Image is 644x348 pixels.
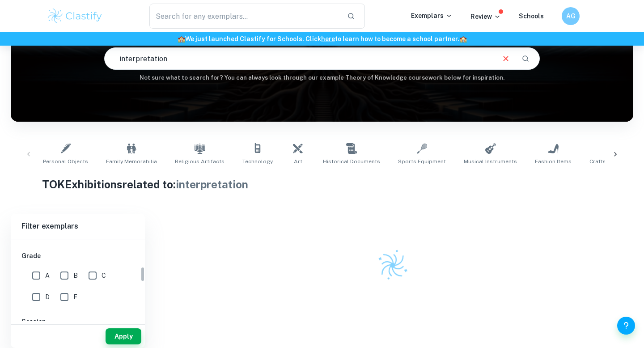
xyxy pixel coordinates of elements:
input: Search for any exemplars... [149,4,340,29]
button: Apply [106,328,141,344]
button: Help and Feedback [617,317,635,335]
span: A [45,271,50,280]
span: Art [294,157,302,166]
input: E.g. present and past knowledge, religious objects, Rubik's Cube... [105,46,494,71]
h6: Filter exemplars [11,214,145,239]
span: Crafts and Hobbies [589,157,642,166]
a: Schools [519,13,544,20]
span: Historical Documents [323,157,380,166]
img: Clastify logo [372,245,414,286]
span: interpretation [176,178,248,191]
h6: Session [21,317,134,327]
img: Clastify logo [47,7,103,25]
span: Family Memorabilia [106,157,157,166]
span: Sports Equipment [398,157,446,166]
span: Fashion Items [535,157,572,166]
span: C [102,271,106,280]
span: D [45,292,50,302]
span: Musical Instruments [464,157,517,166]
button: AG [562,7,580,25]
h6: We just launched Clastify for Schools. Click to learn how to become a school partner. [2,34,642,44]
span: 🏫 [459,35,467,42]
button: Search [518,51,533,66]
button: Clear [497,50,514,67]
h6: Not sure what to search for? You can always look through our example Theory of Knowledge coursewo... [11,73,633,82]
span: Personal Objects [43,157,88,166]
h6: AG [566,11,576,21]
span: 🏫 [178,35,185,42]
h1: TOK Exhibitions related to: [42,176,602,192]
a: here [321,35,335,42]
span: E [73,292,77,302]
span: Religious Artifacts [175,157,225,166]
span: B [73,271,78,280]
h6: Grade [21,251,134,261]
p: Exemplars [411,11,453,21]
p: Review [470,12,501,21]
span: Technology [242,157,273,166]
